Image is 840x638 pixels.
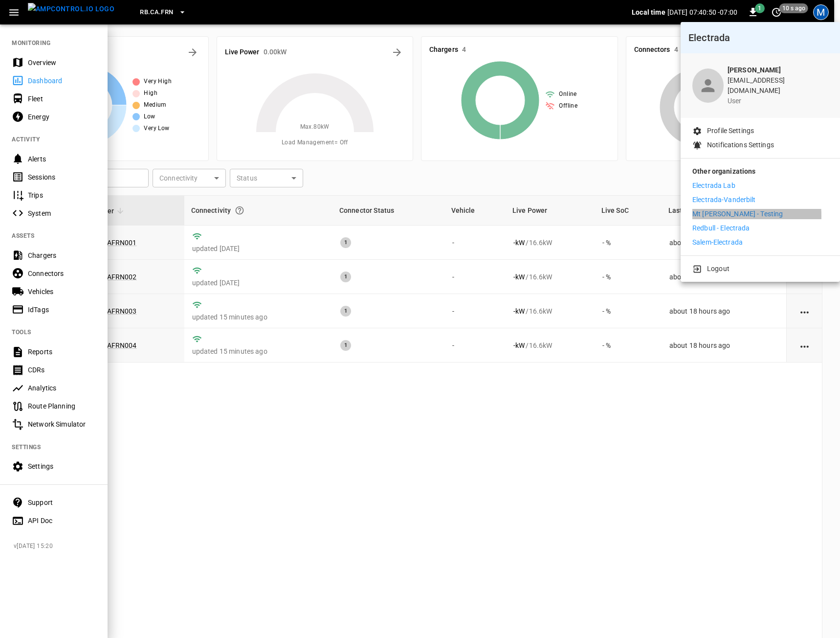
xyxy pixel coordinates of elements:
[728,96,828,106] p: user
[707,140,774,150] p: Notifications Settings
[692,166,828,181] p: Other organizations
[692,181,735,191] p: Electrada Lab
[707,126,754,136] p: Profile Settings
[688,30,832,46] h6: Electrada
[692,209,783,219] p: Mt [PERSON_NAME] - Testing
[707,264,729,274] p: Logout
[728,75,828,96] p: [EMAIL_ADDRESS][DOMAIN_NAME]
[692,237,743,248] p: Salem-Electrada
[728,66,781,74] b: [PERSON_NAME]
[692,195,756,205] p: Electrada-Vanderbilt
[692,68,724,103] div: profile-icon
[692,223,750,233] p: Redbull - Electrada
